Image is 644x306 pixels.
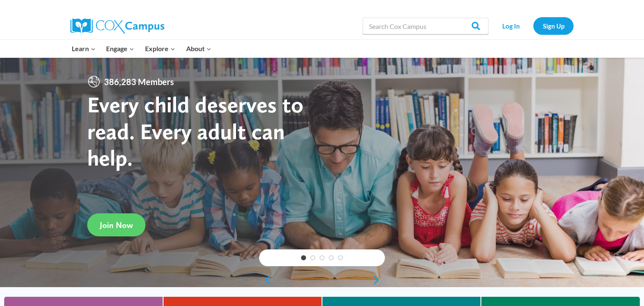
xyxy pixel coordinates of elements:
[329,255,334,260] a: 4
[72,43,96,54] span: Learn
[259,272,385,288] div: content slider buttons
[493,17,529,34] a: Log In
[66,40,216,57] nav: Primary Navigation
[87,91,304,171] strong: Every child deserves to read. Every adult can help.
[106,43,134,54] span: Engage
[145,43,175,54] span: Explore
[493,17,574,34] nav: Secondary Navigation
[372,275,385,285] a: next
[87,213,145,236] a: Join Now
[533,17,574,34] a: Sign Up
[319,255,325,260] a: 3
[301,255,306,260] a: 1
[186,43,211,54] span: About
[338,255,343,260] a: 5
[363,18,488,34] input: Search Cox Campus
[100,220,133,230] span: Join Now
[310,255,315,260] a: 2
[259,275,272,285] a: previous
[70,18,164,34] img: Cox Campus
[101,75,177,88] span: 386,283 Members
